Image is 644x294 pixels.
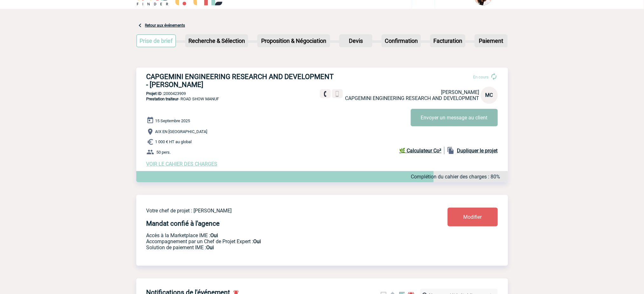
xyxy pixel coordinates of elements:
[186,35,247,47] p: Recherche & Sélection
[411,109,498,126] button: Envoyer un message au client
[447,147,455,154] img: file_copy-black-24dp.png
[464,214,482,220] span: Modifier
[457,148,498,154] b: Dupliquer le projet
[145,23,185,28] a: Retour aux événements
[146,244,410,251] p: Conformité aux process achat client, Prise en charge de la facturation, Mutualisation de plusieur...
[146,73,337,89] h3: CAPGEMINI ENGINEERING RESEARCH AND DEVELOPMENT - [PERSON_NAME]
[146,208,410,214] p: Votre chef de projet : [PERSON_NAME]
[146,161,218,167] a: VOIR LE CAHIER DES CHARGES
[340,35,372,47] p: Devis
[146,220,220,227] h4: Mandat confié à l'agence
[207,244,214,251] b: Oui
[322,91,328,97] img: fixe.png
[146,97,219,101] span: - ROAD SHOW MANUF
[157,150,171,155] span: 50 pers.
[335,91,340,97] img: portable.png
[146,97,179,101] span: Prestation traiteur
[146,232,410,238] p: Accès à la Marketplace IME :
[473,75,489,79] span: En cours
[211,232,218,238] b: Oui
[146,238,410,244] p: Prestation payante
[399,148,442,154] b: 🌿 Calculateur Co²
[382,35,420,47] p: Confirmation
[485,92,493,98] span: MC
[441,89,479,95] span: [PERSON_NAME]
[254,238,261,244] b: Oui
[345,95,479,101] span: CAPGEMINI ENGINEERING RESEARCH AND DEVELOPMENT
[475,35,507,47] p: Paiement
[431,35,465,47] p: Facturation
[146,91,164,96] b: Projet ID :
[136,91,508,96] p: 2000423909
[137,35,176,47] p: Prise de brief
[155,130,207,134] span: AIX EN [GEOGRAPHIC_DATA]
[155,140,192,144] span: 1 000 € HT au global
[155,118,190,123] span: 15 Septembre 2025
[399,147,444,154] a: 🌿 Calculateur Co²
[258,35,329,47] p: Proposition & Négociation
